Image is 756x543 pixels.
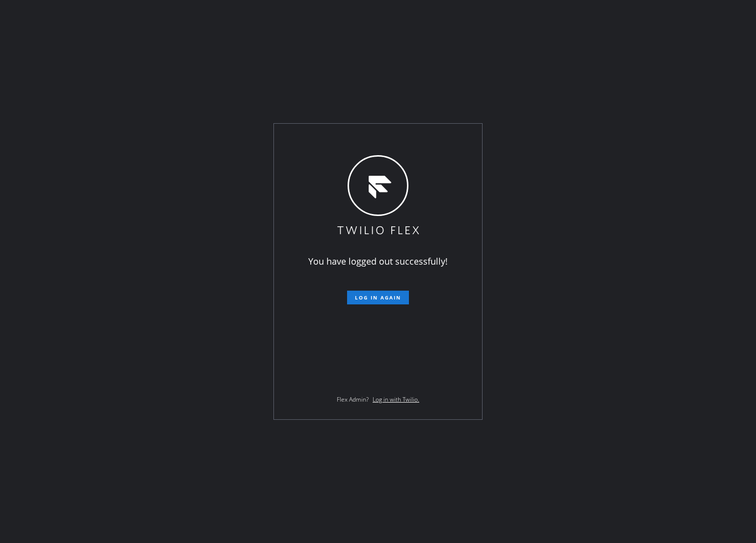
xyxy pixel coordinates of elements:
span: You have logged out successfully! [308,255,448,267]
a: Log in with Twilio. [373,395,419,404]
button: Log in again [347,291,409,304]
span: Log in again [355,294,401,301]
span: Flex Admin? [337,395,369,404]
